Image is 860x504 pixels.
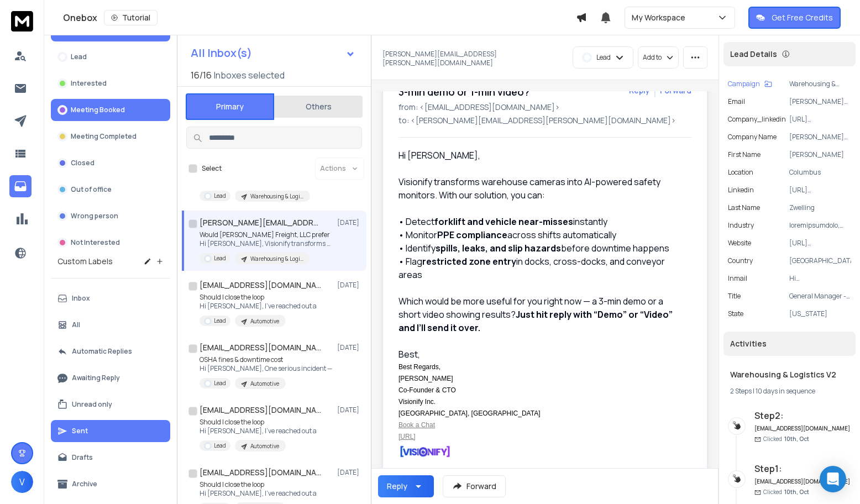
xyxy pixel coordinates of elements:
[186,93,274,120] button: Primary
[200,302,317,311] p: Hi [PERSON_NAME], I’ve reached out a
[200,467,321,478] h1: [EMAIL_ADDRESS][DOMAIN_NAME]
[72,347,132,356] p: Automatic Replies
[51,447,170,469] button: Drafts
[214,69,285,82] h3: Inboxes selected
[71,159,95,167] p: Closed
[754,424,851,433] h6: [EMAIL_ADDRESS][DOMAIN_NAME]
[398,398,436,406] span: Visionify Inc.
[71,212,118,221] p: Wrong person
[72,480,97,489] p: Archive
[11,471,33,493] button: V
[789,256,851,265] p: [GEOGRAPHIC_DATA]
[730,387,849,396] div: |
[72,321,80,329] p: All
[71,238,120,247] p: Not Interested
[200,355,332,364] p: OSHA fines & downtime cost
[398,308,674,334] strong: Just hit reply with “Demo” or “Video” and I’ll send it over.
[398,375,453,382] span: [PERSON_NAME]
[436,242,561,254] strong: spills, leaks, and slip hazards
[789,239,851,248] p: [URL][DOMAIN_NAME]
[398,410,541,417] span: [GEOGRAPHIC_DATA], [GEOGRAPHIC_DATA]
[51,340,170,363] button: Automatic Replies
[200,280,321,291] h1: [EMAIL_ADDRESS][DOMAIN_NAME]
[104,10,158,25] button: Tutorial
[398,445,452,458] img: AIorK4yC3phmRNafl9FMk-DJTCwmn0fAjzF5-tiKZKyET3V49dqrZvGwDYRX6Az7yvp9eSVAkC8gtxbM0XJh
[789,292,851,301] p: General Manager - [GEOGRAPHIC_DATA]/East Operations
[71,106,125,114] p: Meeting Booked
[250,255,303,263] p: Warehousing & Logistics V2
[200,480,317,489] p: Should I close the loop
[728,80,772,88] button: Campaign
[398,215,683,281] div: • Detect instantly • Monitor across shifts automatically • Identify before downtime happens • Fla...
[337,281,362,290] p: [DATE]
[214,317,226,325] p: Lead
[730,49,777,60] p: Lead Details
[200,217,321,228] h1: [PERSON_NAME][EMAIL_ADDRESS][PERSON_NAME][DOMAIN_NAME]
[748,7,841,29] button: Get Free Credits
[784,435,809,443] span: 10th, Oct
[378,475,434,497] button: Reply
[754,409,851,422] h6: Step 2 :
[728,97,745,106] p: Email
[51,46,170,68] button: Lead
[422,255,516,267] strong: restricted zone entry
[398,295,683,334] div: Which would be more useful for you right now — a 3-min demo or a short video showing results?
[200,427,317,435] p: Hi [PERSON_NAME], I’ve reached out a
[789,80,851,88] p: Warehousing & Logistics V2
[789,115,851,124] p: [URL][DOMAIN_NAME][PERSON_NAME]
[72,427,88,435] p: Sent
[71,132,137,141] p: Meeting Completed
[398,149,683,162] div: Hi [PERSON_NAME],
[632,12,690,23] p: My Workspace
[71,185,112,194] p: Out of office
[398,348,683,361] div: Best,
[387,481,407,492] div: Reply
[789,221,851,230] p: loremipsumdolo, sitametco, adipisci, 3el, seddoeius, tempor incididun, utlabor, etdol magnaaliqua...
[728,80,760,88] p: Campaign
[728,274,747,283] p: inmail
[643,53,662,62] p: Add to
[398,102,691,113] p: from: <[EMAIL_ADDRESS][DOMAIN_NAME]>
[71,79,107,88] p: Interested
[337,468,362,477] p: [DATE]
[200,239,332,248] p: Hi [PERSON_NAME], Visionify transforms warehouse cameras
[398,433,416,440] span: [URL]
[51,420,170,442] button: Sent
[789,168,851,177] p: Columbus
[789,150,851,159] p: [PERSON_NAME]
[200,342,321,353] h1: [EMAIL_ADDRESS][DOMAIN_NAME]
[763,488,809,496] p: Clicked
[728,221,754,230] p: industry
[51,125,170,148] button: Meeting Completed
[51,393,170,416] button: Unread only
[200,293,317,302] p: Should I close the loop
[820,466,846,492] div: Open Intercom Messenger
[398,421,435,429] span: Book a Chat
[214,254,226,262] p: Lead
[200,230,332,239] p: Would [PERSON_NAME] Freight, LLC prefer
[200,489,317,498] p: Hi [PERSON_NAME], I’ve reached out a
[763,435,809,443] p: Clicked
[398,363,441,371] span: Best Regards,
[214,192,226,200] p: Lead
[72,294,90,303] p: Inbox
[200,405,321,416] h1: [EMAIL_ADDRESS][DOMAIN_NAME]
[730,386,752,396] span: 2 Steps
[789,133,851,141] p: [PERSON_NAME] Freight, LLC
[274,95,363,119] button: Others
[337,218,362,227] p: [DATE]
[51,179,170,201] button: Out of office
[728,186,754,195] p: linkedin
[72,453,93,462] p: Drafts
[202,164,222,173] label: Select
[398,115,691,126] p: to: <[PERSON_NAME][EMAIL_ADDRESS][PERSON_NAME][DOMAIN_NAME]>
[200,418,317,427] p: Should I close the loop
[51,287,170,309] button: Inbox
[250,380,279,388] p: Automotive
[728,239,751,248] p: website
[51,314,170,336] button: All
[784,488,809,496] span: 10th, Oct
[398,175,683,202] div: Visionify transforms warehouse cameras into AI-powered safety monitors. With our solution, you can:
